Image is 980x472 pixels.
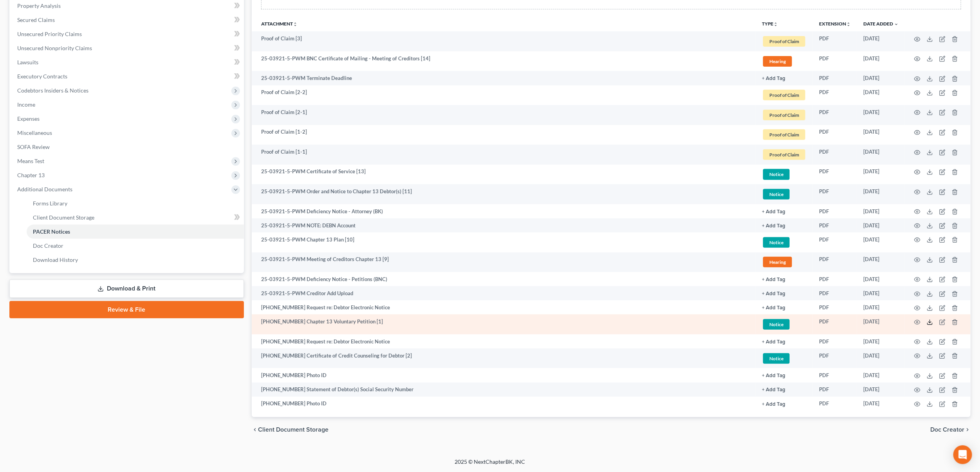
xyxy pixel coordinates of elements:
span: Proof of Claim [763,90,805,100]
td: [DATE] [857,368,905,382]
td: [DATE] [857,349,905,369]
span: Expenses [17,115,40,122]
td: [DATE] [857,334,905,349]
td: 25-03921-5-PWM BNC Certificate of Mailing - Meeting of Creditors [14] [252,51,756,71]
button: + Add Tag [762,387,785,392]
div: 2025 © NextChapterBK, INC [267,458,713,472]
span: Unsecured Priority Claims [17,31,82,37]
span: Hearing [763,257,792,267]
td: [PHONE_NUMBER] Photo ID [252,368,756,382]
td: [DATE] [857,286,905,300]
a: Forms Library [27,196,244,211]
span: Client Document Storage [258,427,328,433]
td: 25-03921-5-PWM Creditor Add Upload [252,286,756,300]
a: Executory Contracts [11,69,244,84]
a: Proof of Claim [762,128,807,141]
span: Notice [763,353,790,364]
i: unfold_more [846,22,851,27]
a: + Add Tag [762,222,807,229]
span: Proof of Claim [763,36,805,47]
td: Proof of Claim [2-1] [252,105,756,125]
td: [DATE] [857,252,905,272]
a: + Add Tag [762,338,807,345]
span: Notice [763,169,790,180]
td: PDF [813,286,857,300]
span: Means Test [17,158,44,164]
td: 25-03921-5-PWM Terminate Deadline [252,71,756,85]
span: Chapter 13 [17,172,45,178]
td: 25-03921-5-PWM Deficiency Notice - Attorney (BK) [252,204,756,218]
a: + Add Tag [762,400,807,407]
a: Notice [762,236,807,249]
a: Download & Print [9,280,244,298]
td: PDF [813,368,857,382]
button: chevron_left Client Document Storage [252,427,328,433]
span: Doc Creator [33,242,63,249]
a: Notice [762,188,807,201]
td: [DATE] [857,218,905,232]
td: PDF [813,31,857,51]
i: expand_more [894,22,899,27]
a: + Add Tag [762,74,807,82]
a: Notice [762,168,807,181]
span: Proof of Claim [763,129,805,140]
td: PDF [813,349,857,369]
span: Proof of Claim [763,149,805,160]
td: Proof of Claim [2-2] [252,85,756,105]
td: PDF [813,204,857,218]
td: PDF [813,383,857,397]
td: [PHONE_NUMBER] Photo ID [252,397,756,411]
a: Hearing [762,55,807,68]
span: Notice [763,319,790,330]
span: Lawsuits [17,59,38,65]
a: + Add Tag [762,386,807,393]
td: Proof of Claim [1-1] [252,145,756,165]
td: 25-03921-5-PWM NOTE: DEBN Account [252,218,756,232]
a: Notice [762,318,807,331]
td: [PHONE_NUMBER] Statement of Debtor(s) Social Security Number [252,383,756,397]
a: Notice [762,352,807,365]
span: Hearing [763,56,792,67]
td: 25-03921-5-PWM Chapter 13 Plan [10] [252,232,756,252]
div: Open Intercom Messenger [953,445,972,464]
a: Date Added expand_more [863,21,899,27]
a: + Add Tag [762,276,807,283]
td: [DATE] [857,145,905,165]
a: Proof of Claim [762,35,807,48]
td: [DATE] [857,51,905,71]
a: Lawsuits [11,55,244,69]
a: Proof of Claim [762,148,807,161]
a: Review & File [9,301,244,318]
a: PACER Notices [27,225,244,239]
td: PDF [813,165,857,185]
a: Hearing [762,256,807,269]
td: [PHONE_NUMBER] Chapter 13 Voluntary Petition [1] [252,314,756,334]
td: Proof of Claim [3] [252,31,756,51]
td: [DATE] [857,314,905,334]
button: + Add Tag [762,223,785,229]
td: PDF [813,252,857,272]
span: Income [17,101,35,108]
a: Download History [27,253,244,267]
td: [DATE] [857,71,905,85]
a: Client Document Storage [27,211,244,225]
td: PDF [813,85,857,105]
button: + Add Tag [762,76,785,81]
td: PDF [813,314,857,334]
td: PDF [813,184,857,204]
td: [DATE] [857,125,905,145]
td: PDF [813,105,857,125]
td: PDF [813,145,857,165]
span: Notice [763,189,790,200]
button: + Add Tag [762,305,785,310]
span: Notice [763,237,790,248]
td: [DATE] [857,85,905,105]
span: Doc Creator [930,427,964,433]
a: Proof of Claim [762,89,807,102]
td: [DATE] [857,232,905,252]
td: PDF [813,272,857,286]
button: Doc Creator chevron_right [930,427,971,433]
td: [DATE] [857,165,905,185]
a: SOFA Review [11,140,244,154]
span: PACER Notices [33,228,70,235]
